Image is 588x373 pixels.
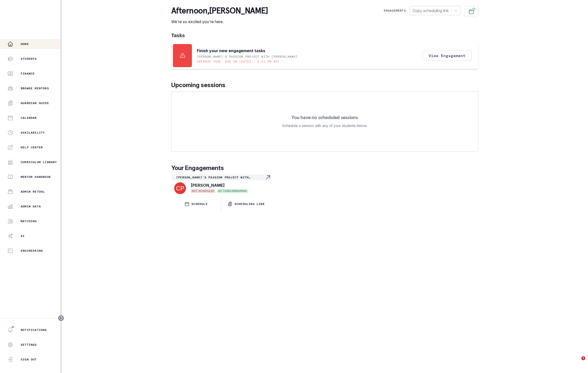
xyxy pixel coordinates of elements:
[292,115,358,120] p: You have no scheduled sessions
[234,202,265,206] p: Scheduling Link
[21,145,43,149] p: Help Center
[21,328,47,332] p: Notifications
[217,189,248,193] span: NO TASKS REMAINING
[384,9,408,13] p: Engagements:
[21,86,49,90] p: Browse Mentors
[21,72,35,76] p: Finance
[282,123,367,129] p: Schedule a session with any of your students below.
[21,131,45,135] p: Availability
[171,174,271,195] a: [PERSON_NAME]'s Passion Project with [PERSON_NAME]Navigate to engagement page[PERSON_NAME]NOT SCH...
[171,164,478,172] p: Your Engagements
[171,197,221,211] button: SCHEDULE
[174,182,186,194] img: svg
[197,60,279,63] p: Overdue task: Due on [DATE] • 5:31 PM EDT
[191,182,225,188] p: [PERSON_NAME]
[21,57,37,61] p: Students
[197,48,265,54] p: Finish your new engagement tasks
[21,219,37,223] p: Matching
[21,343,37,347] p: Settings
[21,234,25,238] p: AI
[191,202,208,206] p: SCHEDULE
[265,174,271,180] svg: Navigate to engagement page
[58,315,64,321] button: Toggle sidebar
[176,175,265,179] p: [PERSON_NAME]'s Passion Project with [PERSON_NAME]
[21,42,29,46] p: Home
[191,189,215,193] span: NOT SCHEDULED
[581,356,585,360] span: 1
[21,204,41,208] p: Admin Data
[21,116,37,120] p: Calendar
[571,356,583,368] iframe: Intercom live chat
[171,19,268,25] p: We're so excited you're here.
[21,175,51,179] p: Mentor Handbook
[171,81,478,90] p: Upcoming sessions
[197,55,298,59] p: [PERSON_NAME]'s Passion Project with [PERSON_NAME]
[21,160,57,164] p: Curriculum Library
[221,197,271,211] button: Scheduling Link
[21,190,45,194] p: Admin Retool
[171,6,268,16] p: afternoon , [PERSON_NAME]
[464,6,478,17] button: Schedule Sessions
[422,50,472,61] button: View Engagement
[21,249,43,253] p: Engineering
[21,101,49,105] p: Guardian Guide
[21,357,37,361] p: Sign Out
[171,32,478,38] h1: Tasks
